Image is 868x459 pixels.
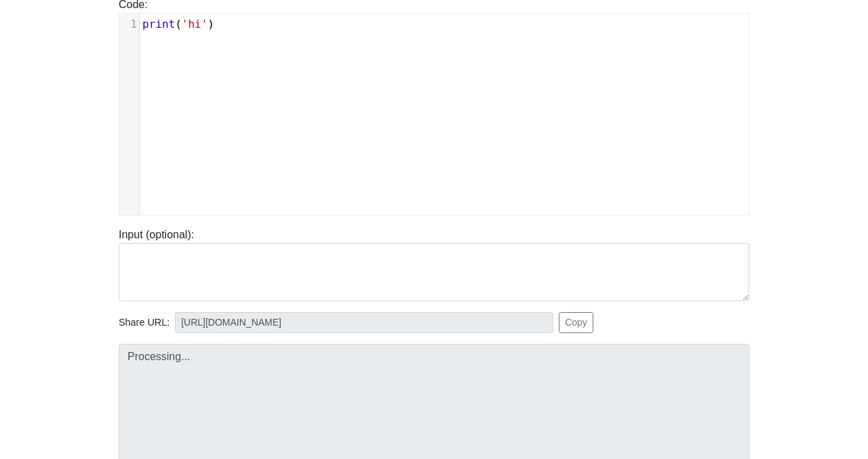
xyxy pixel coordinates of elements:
button: Copy [559,312,593,333]
span: print [142,18,175,30]
div: Input (optional): [108,227,759,301]
span: 'hi' [182,18,208,30]
span: Share URL: [119,315,170,330]
div: 1 [119,16,139,32]
input: No share available yet [175,312,553,333]
span: ( ) [142,18,214,30]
